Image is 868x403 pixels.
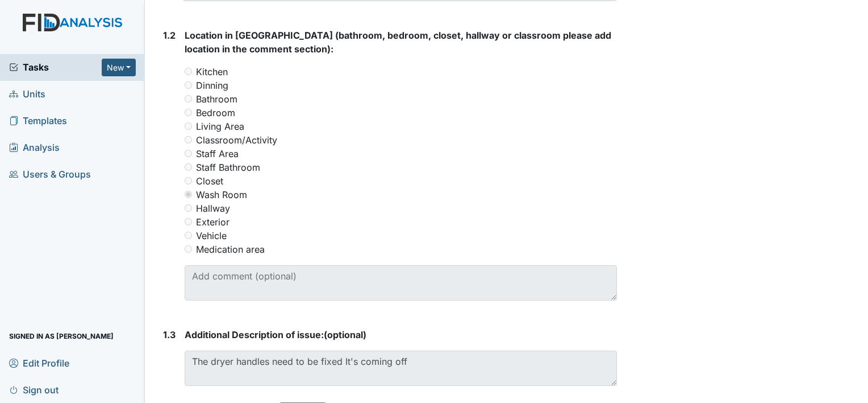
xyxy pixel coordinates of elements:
[185,191,192,198] input: Wash Room
[163,328,176,342] label: 1.3
[196,133,277,147] label: Classroom/Activity
[185,150,192,157] input: Staff Area
[196,229,227,242] label: Vehicle
[185,351,617,386] textarea: The dryer handles need to be fixed It's coming off
[196,161,260,174] label: Staff Bathroom
[185,68,192,75] input: Kitchen
[185,232,192,239] input: Vehicle
[9,354,69,372] span: Edit Profile
[196,242,265,256] label: Medication area
[185,329,324,340] span: Additional Description of issue:
[185,218,192,225] input: Exterior
[185,245,192,253] input: Medication area
[185,328,617,342] strong: (optional)
[196,147,239,161] label: Staff Area
[102,59,136,76] button: New
[9,85,45,103] span: Units
[9,139,60,157] span: Analysis
[185,30,611,55] span: Location in [GEOGRAPHIC_DATA] (bathroom, bedroom, closet, hallway or classroom please add locatio...
[9,60,102,74] a: Tasks
[185,136,192,143] input: Classroom/Activity
[196,65,228,79] label: Kitchen
[9,327,114,345] span: Signed in as [PERSON_NAME]
[185,204,192,212] input: Hallway
[196,215,229,229] label: Exterior
[196,174,223,188] label: Closet
[196,106,235,120] label: Bedroom
[185,81,192,89] input: Dinning
[9,166,91,183] span: Users & Groups
[185,109,192,116] input: Bedroom
[185,95,192,102] input: Bathroom
[9,112,67,130] span: Templates
[185,163,192,171] input: Staff Bathroom
[196,188,247,201] label: Wash Room
[196,92,237,106] label: Bathroom
[9,381,59,398] span: Sign out
[163,28,176,42] label: 1.2
[196,201,230,215] label: Hallway
[185,122,192,130] input: Living Area
[196,120,244,133] label: Living Area
[196,79,228,92] label: Dinning
[185,177,192,184] input: Closet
